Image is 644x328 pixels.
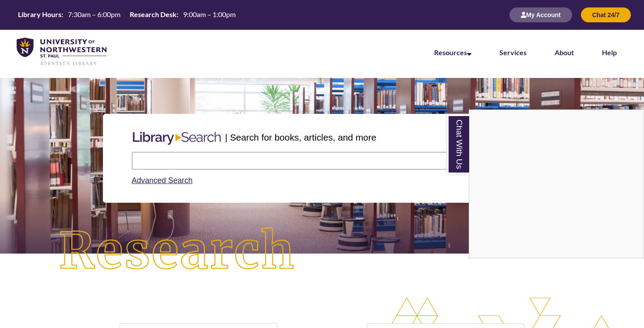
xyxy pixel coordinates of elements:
[555,48,574,56] a: About
[17,38,106,66] img: UNWSP Library Logo
[499,48,527,56] a: Services
[434,48,471,56] a: Resources
[447,114,469,174] a: Chat With Us
[469,110,644,258] iframe: Chat Widget
[602,48,617,56] a: Help
[469,109,644,258] div: Chat With Us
